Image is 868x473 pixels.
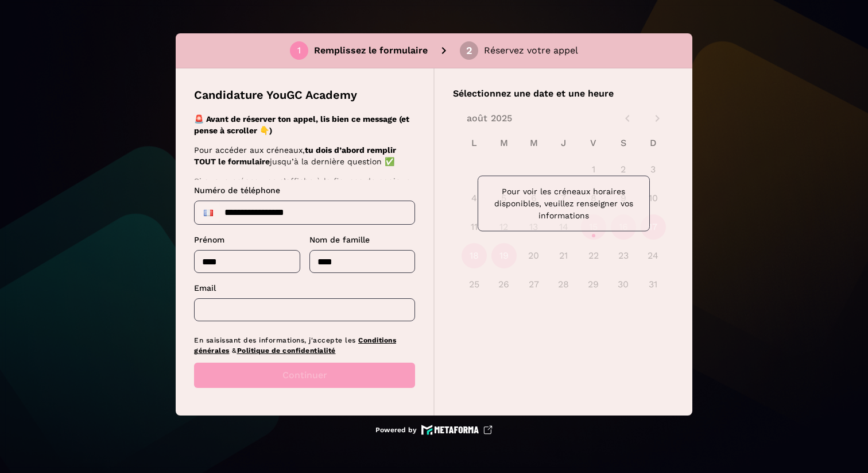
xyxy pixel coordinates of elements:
[194,186,280,195] span: Numéro de téléphone
[466,45,472,56] div: 2
[194,145,396,166] strong: tu dois d’abord remplir TOUT le formulaire
[197,203,220,222] div: France: + 33
[194,175,412,198] p: Si aucun créneau ne s’affiche à la fin, pas de panique :
[487,185,640,221] p: Pour voir les créneaux horaires disponibles, veuillez renseigner vos informations
[194,235,224,244] span: Prénom
[194,335,415,356] p: En saisissant des informations, j'accepte les
[237,347,336,355] a: Politique de confidentialité
[309,235,370,244] span: Nom de famille
[232,347,237,355] span: &
[375,425,493,435] a: Powered by
[484,44,578,57] p: Réservez votre appel
[194,114,409,135] strong: 🚨 Avant de réserver ton appel, lis bien ce message (et pense à scroller 👇)
[194,87,357,103] p: Candidature YouGC Academy
[194,144,412,167] p: Pour accéder aux créneaux, jusqu’à la dernière question ✅
[297,45,301,56] div: 1
[375,425,417,434] p: Powered by
[453,87,674,101] p: Sélectionnez une date et une heure
[194,283,216,293] span: Email
[314,44,428,57] p: Remplissez le formulaire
